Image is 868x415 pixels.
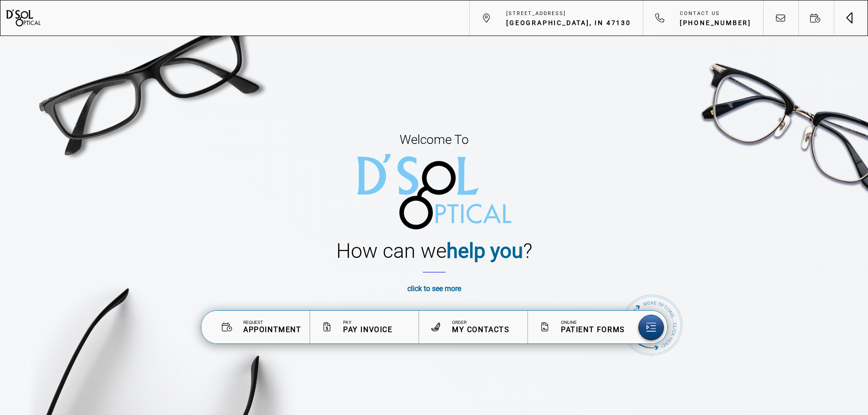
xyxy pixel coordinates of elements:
h3: Welcome To [336,132,532,147]
span: Patient Forms [561,325,625,334]
a: online Patient Forms [528,311,667,343]
strong: help you [447,239,523,263]
a: Order My Contacts [419,311,528,343]
span: Pay Invoice [343,325,393,334]
span: Request [243,320,302,325]
span: Appointment [243,325,302,334]
span: My Contacts [452,325,510,334]
span: [GEOGRAPHIC_DATA], IN 47130 [506,18,631,27]
span: Contact Us [680,9,751,18]
a: click to see more [407,284,461,293]
span: Pay [343,320,393,325]
a: A Crisp Company Hero Belt View All Options Button [638,315,664,340]
span: [PHONE_NUMBER] [680,18,751,27]
a: Request Appointment [201,311,310,343]
span: online [561,320,625,325]
span: [STREET_ADDRESS] [506,9,631,18]
a: [STREET_ADDRESS] [GEOGRAPHIC_DATA], IN 47130 [469,0,643,36]
h1: How can we ? [336,239,532,263]
a: Contact Us [PHONE_NUMBER] [643,0,763,36]
span: Order [452,320,510,325]
button: Toggle navigation [833,0,868,35]
a: Pay Pay Invoice [310,311,419,343]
